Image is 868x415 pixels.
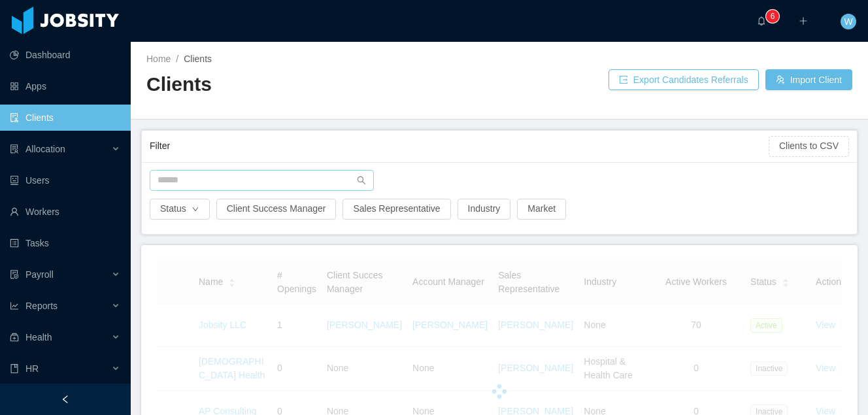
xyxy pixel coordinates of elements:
[150,134,769,158] div: Filter
[10,73,120,99] a: icon: appstoreApps
[458,199,511,220] button: Industry
[10,42,120,68] a: icon: pie-chartDashboard
[765,69,852,90] button: icon: usergroup-addImport Client
[10,230,120,256] a: icon: profileTasks
[176,54,178,64] span: /
[517,199,566,220] button: Market
[766,10,779,23] sup: 6
[25,301,58,311] span: Reports
[146,54,171,64] a: Home
[25,363,39,374] span: HR
[146,71,499,98] h2: Clients
[10,167,120,193] a: icon: robotUsers
[10,105,120,131] a: icon: auditClients
[25,332,52,342] span: Health
[357,176,366,185] i: icon: search
[757,16,766,25] i: icon: bell
[25,144,65,154] span: Allocation
[769,136,849,157] button: Clients to CSV
[10,270,19,279] i: icon: file-protect
[10,364,19,373] i: icon: book
[10,199,120,225] a: icon: userWorkers
[150,199,210,220] button: Statusicon: down
[844,14,852,29] span: W
[771,10,775,23] p: 6
[799,16,808,25] i: icon: plus
[25,269,54,280] span: Payroll
[10,333,19,342] i: icon: medicine-box
[10,301,19,310] i: icon: line-chart
[216,199,337,220] button: Client Success Manager
[609,69,759,90] button: icon: exportExport Candidates Referrals
[10,144,19,154] i: icon: solution
[342,199,450,220] button: Sales Representative
[184,54,212,64] span: Clients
